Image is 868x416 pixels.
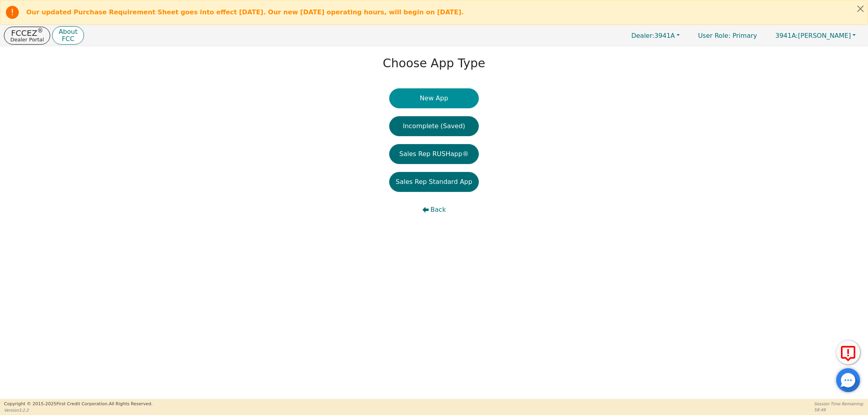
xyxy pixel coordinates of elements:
sup: ® [37,27,43,34]
span: [PERSON_NAME] [775,32,851,39]
p: Copyright © 2015- 2025 First Credit Corporation. [4,401,152,408]
button: AboutFCC [52,26,84,45]
span: All Rights Reserved. [109,401,152,406]
span: Dealer: [631,32,654,39]
p: Primary [690,28,765,43]
p: Session Time Remaining: [814,401,864,407]
b: Our updated Purchase Requirement Sheet goes into effect [DATE]. Our new [DATE] operating hours, w... [26,8,464,16]
span: Back [431,205,446,215]
button: Dealer:3941A [623,29,688,42]
button: Sales Rep RUSHapp® [389,144,478,164]
span: 3941A: [775,32,798,39]
a: User Role: Primary [690,28,765,43]
button: FCCEZ®Dealer Portal [4,27,50,45]
span: 3941A [631,32,675,39]
button: Report Error to FCC [836,340,860,364]
p: 58:49 [814,407,864,413]
button: 3941A:[PERSON_NAME] [767,29,864,42]
p: About [59,29,77,35]
span: User Role : [698,32,730,39]
button: Back [389,200,478,220]
p: FCC [59,36,77,42]
p: Version 3.2.2 [4,407,152,413]
p: FCCEZ [10,29,44,37]
p: Dealer Portal [10,37,44,42]
button: New App [389,88,478,108]
button: Sales Rep Standard App [389,172,478,192]
h1: Choose App Type [383,56,485,70]
button: Close alert [853,0,868,17]
button: Incomplete (Saved) [389,116,478,136]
